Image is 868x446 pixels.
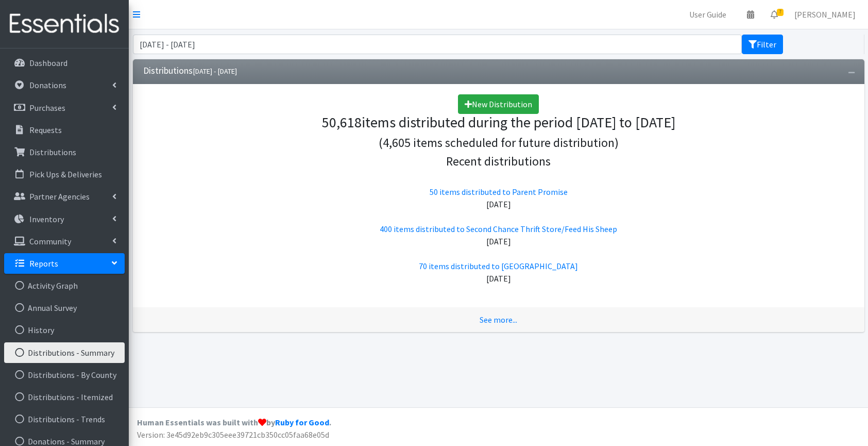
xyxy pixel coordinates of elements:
[29,169,102,179] p: Pick Ups & Deliveries
[4,75,125,95] a: Donations
[4,97,125,118] a: Purchases
[322,113,362,131] span: 50,618
[742,35,783,54] button: Filter
[143,198,854,210] div: [DATE]
[786,4,864,25] a: [PERSON_NAME]
[4,275,125,296] a: Activity Graph
[133,35,742,54] input: January 1, 2011 - December 31, 2011
[143,272,854,285] div: [DATE]
[29,103,65,113] p: Purchases
[137,430,329,440] span: Version: 3e45d92eb9c305eee39721cb350cc05faa68e05d
[380,224,617,234] a: 400 items distributed to Second Chance Thrift Store/Feed His Sheep
[430,187,568,197] a: 50 items distributed to Parent Promise
[143,235,854,247] div: [DATE]
[4,231,125,252] a: Community
[681,4,735,25] a: User Guide
[4,186,125,207] a: Partner Agencies
[4,253,125,274] a: Reports
[4,298,125,318] a: Annual Survey
[143,114,854,131] h3: items distributed during the period [DATE] to [DATE]
[480,315,517,325] a: See more...
[4,409,125,430] a: Distributions - Trends
[275,417,329,427] a: Ruby for Good
[4,342,125,363] a: Distributions - Summary
[4,7,125,41] img: HumanEssentials
[29,58,67,68] p: Dashboard
[4,320,125,340] a: History
[4,365,125,385] a: Distributions - By County
[458,94,539,114] a: New Distribution
[4,387,125,407] a: Distributions - Itemized
[29,191,90,202] p: Partner Agencies
[419,261,578,271] a: 70 items distributed to [GEOGRAPHIC_DATA]
[4,164,125,185] a: Pick Ups & Deliveries
[193,67,237,76] small: [DATE] - [DATE]
[4,53,125,73] a: Dashboard
[777,9,784,16] span: 7
[29,125,62,135] p: Requests
[4,209,125,229] a: Inventory
[137,417,331,427] strong: Human Essentials was built with by .
[143,154,854,169] h4: Recent distributions
[29,147,76,157] p: Distributions
[4,142,125,162] a: Distributions
[143,65,237,76] h3: Distributions
[4,120,125,140] a: Requests
[143,136,854,151] h4: (4,605 items scheduled for future distribution)
[762,4,786,25] a: 7
[29,214,64,224] p: Inventory
[29,258,58,269] p: Reports
[29,236,71,246] p: Community
[29,80,66,90] p: Donations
